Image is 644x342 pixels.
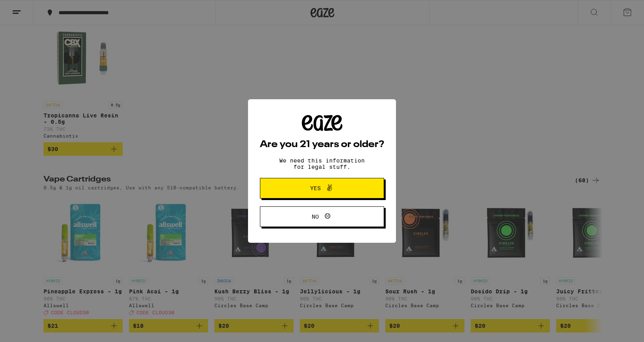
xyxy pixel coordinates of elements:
[312,214,319,219] span: No
[260,178,384,198] button: Yes
[5,6,57,12] span: Hi. Need any help?
[260,206,384,227] button: No
[310,185,321,191] span: Yes
[260,140,384,149] h2: Are you 21 years or older?
[273,157,371,170] p: We need this information for legal stuff.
